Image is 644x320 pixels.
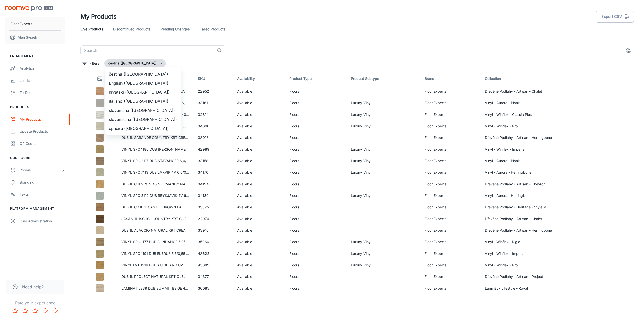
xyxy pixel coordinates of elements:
li: српски ([GEOGRAPHIC_DATA]) [105,124,181,133]
li: italiano ([GEOGRAPHIC_DATA]) [105,97,181,106]
li: slovenčina ([GEOGRAPHIC_DATA]) [105,106,181,115]
li: slovenščina ([GEOGRAPHIC_DATA]) [105,115,181,124]
li: čeština ([GEOGRAPHIC_DATA]) [105,69,181,79]
li: English ([GEOGRAPHIC_DATA]) [105,79,181,88]
li: hrvatski ([GEOGRAPHIC_DATA]) [105,88,181,97]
